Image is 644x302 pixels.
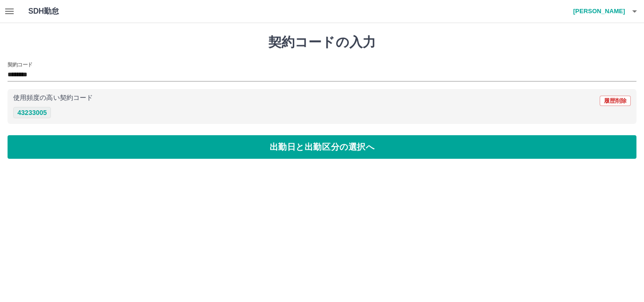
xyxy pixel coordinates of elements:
[13,95,93,101] p: 使用頻度の高い契約コード
[8,135,636,159] button: 出勤日と出勤区分の選択へ
[8,34,636,50] h1: 契約コードの入力
[600,96,631,106] button: 履歴削除
[13,107,51,118] button: 43233005
[8,61,33,68] h2: 契約コード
